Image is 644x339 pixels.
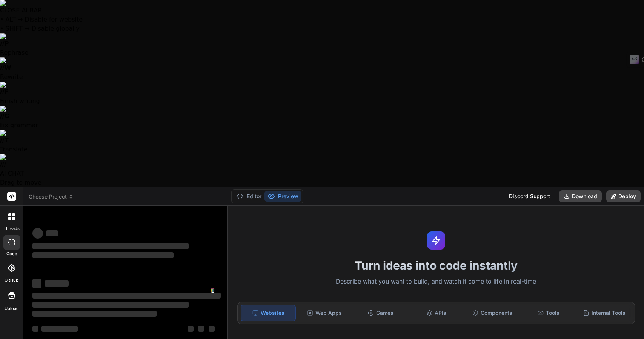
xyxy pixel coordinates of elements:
button: Editor [233,191,264,202]
div: Discord Support [504,190,555,202]
span: ‌ [32,302,189,308]
div: Web Apps [297,305,352,321]
span: ‌ [32,228,43,239]
div: Components [465,305,520,321]
div: Tools [521,305,575,321]
span: ‌ [32,293,221,299]
label: Upload [5,305,19,312]
span: ‌ [32,326,38,332]
div: APIs [409,305,464,321]
label: threads [3,225,20,232]
div: Games [353,305,407,321]
span: ‌ [45,280,69,287]
div: Internal Tools [577,305,632,321]
span: ‌ [198,326,204,332]
h1: Turn ideas into code instantly [233,259,639,272]
span: ‌ [209,326,215,332]
button: Download [559,190,602,202]
span: ‌ [32,279,41,288]
label: code [6,251,17,257]
p: Describe what you want to build, and watch it come to life in real-time [233,277,639,287]
span: ‌ [46,230,58,236]
button: Deploy [606,190,641,202]
span: ‌ [188,326,194,332]
span: ‌ [41,326,78,332]
button: Preview [264,191,301,202]
span: ‌ [32,252,174,258]
label: GitHub [5,277,18,284]
span: ‌ [32,243,189,249]
div: Websites [241,305,296,321]
span: ‌ [32,311,157,317]
span: Choose Project [29,193,74,200]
